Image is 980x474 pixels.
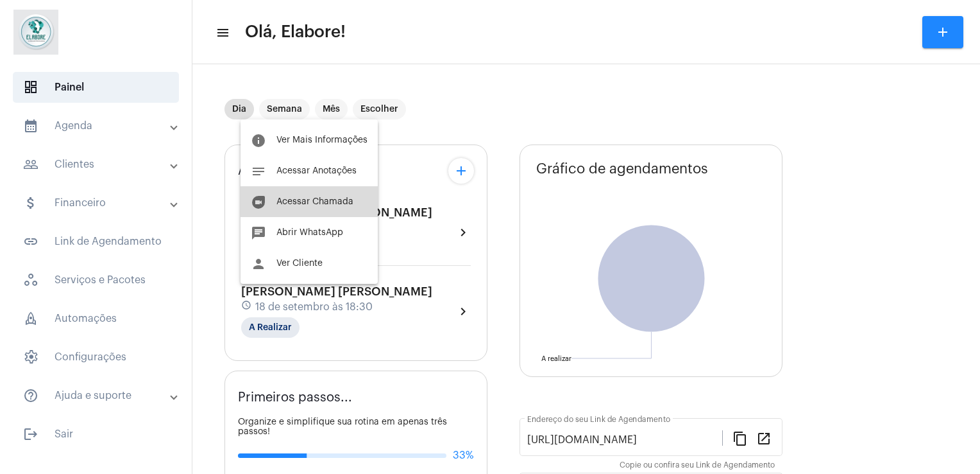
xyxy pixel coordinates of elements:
[276,136,367,145] span: Ver Mais Informações
[276,166,357,175] span: Acessar Anotações
[251,195,266,210] mat-icon: duo
[276,197,353,206] span: Acessar Chamada
[251,225,266,241] mat-icon: chat
[276,259,323,268] span: Ver Cliente
[276,228,343,237] span: Abrir WhatsApp
[251,164,266,179] mat-icon: notes
[251,256,266,272] mat-icon: person
[251,133,266,148] mat-icon: info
